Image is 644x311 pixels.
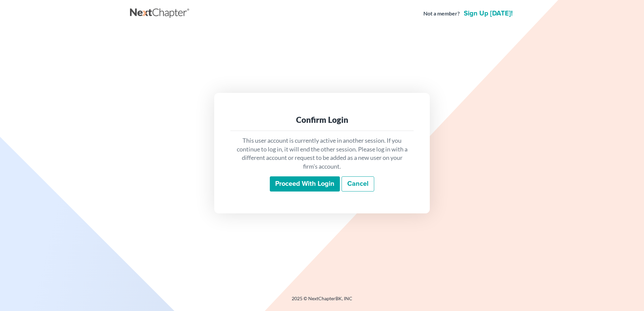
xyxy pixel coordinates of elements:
[270,176,340,192] input: Proceed with login
[423,10,460,18] strong: Not a member?
[462,10,514,17] a: Sign up [DATE]!
[236,114,408,125] div: Confirm Login
[130,295,514,307] div: 2025 © NextChapterBK, INC
[236,136,408,171] p: This user account is currently active in another session. If you continue to log in, it will end ...
[342,176,374,192] a: Cancel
